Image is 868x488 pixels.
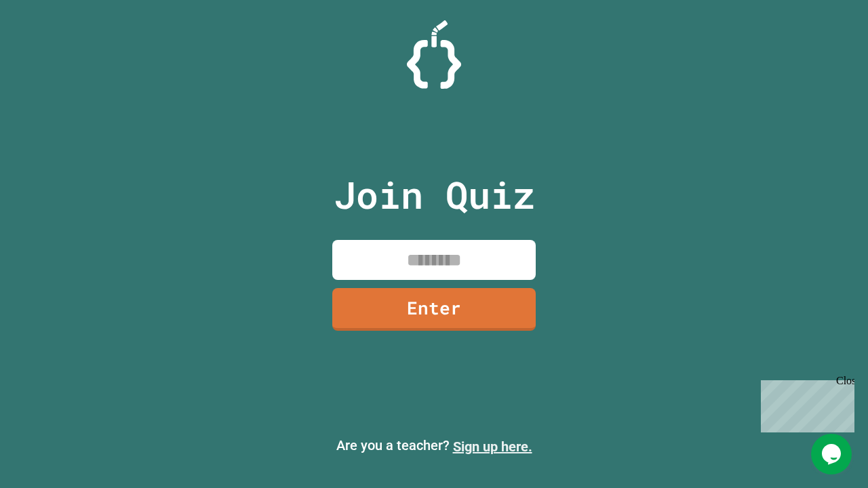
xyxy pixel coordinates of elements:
[334,167,535,223] p: Join Quiz
[332,288,536,331] a: Enter
[453,439,532,455] a: Sign up here.
[11,435,857,457] p: Are you a teacher?
[755,375,854,432] iframe: chat widget
[5,5,94,86] div: Chat with us now!Close
[811,434,854,474] iframe: chat widget
[407,20,461,89] img: Logo.svg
